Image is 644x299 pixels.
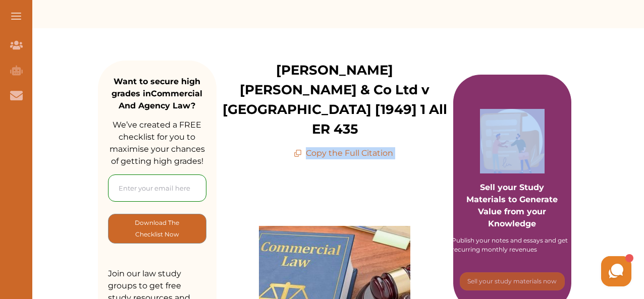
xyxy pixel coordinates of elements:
[108,214,206,244] button: [object Object]
[217,61,453,139] p: [PERSON_NAME] [PERSON_NAME] & Co Ltd v [GEOGRAPHIC_DATA] [1949] 1 All ER 435
[110,120,205,166] span: We’ve created a FREE checklist for you to maximise your chances of getting high grades!
[294,147,393,159] p: Copy the Full Citation
[129,217,186,241] p: Download The Checklist Now
[402,254,634,289] iframe: HelpCrunch
[452,236,573,254] div: Publish your notes and essays and get recurring monthly revenues
[112,77,202,110] strong: Want to secure high grades in Commercial And Agency Law ?
[480,109,545,173] img: Purple card image
[463,153,562,230] p: Sell your Study Materials to Generate Value from your Knowledge
[108,174,206,202] input: Enter your email here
